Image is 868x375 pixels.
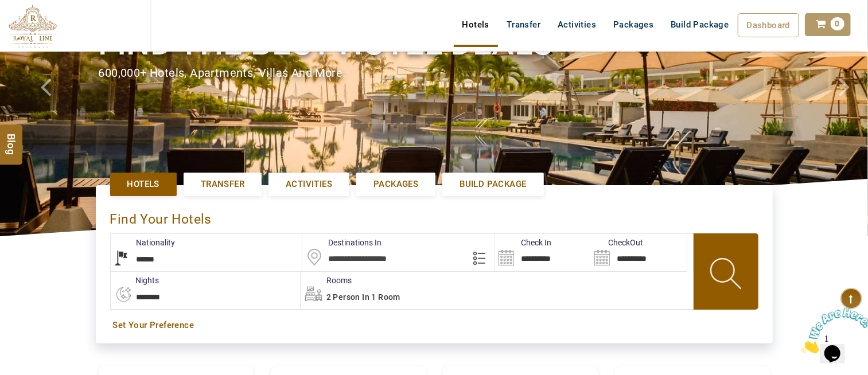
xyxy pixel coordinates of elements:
[4,134,19,143] span: Blog
[268,173,349,196] a: Activities
[460,178,526,190] span: Build Package
[495,237,551,248] label: Check In
[831,17,844,30] span: 0
[549,13,605,36] a: Activities
[5,5,9,14] span: 1
[442,173,543,196] a: Build Package
[111,237,176,248] label: Nationality
[201,178,244,190] span: Transfer
[326,292,400,302] span: 2 Person in 1 Room
[797,303,868,358] iframe: chat widget
[662,13,737,36] a: Build Package
[591,237,643,248] label: CheckOut
[5,5,76,50] img: Chat attention grabber
[495,234,591,271] input: Search
[498,13,549,36] a: Transfer
[110,275,159,286] label: nights
[591,234,687,271] input: Search
[805,13,851,36] a: 0
[110,200,758,233] div: Find Your Hotels
[9,5,57,48] img: The Royal Line Holidays
[286,178,332,190] span: Activities
[454,13,498,36] a: Hotels
[356,173,435,196] a: Packages
[301,275,352,286] label: Rooms
[373,178,418,190] span: Packages
[302,237,382,248] label: Destinations In
[110,173,177,196] a: Hotels
[184,173,262,196] a: Transfer
[113,319,756,331] a: Set Your Preference
[127,178,159,190] span: Hotels
[747,20,791,30] span: Dashboard
[605,13,662,36] a: Packages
